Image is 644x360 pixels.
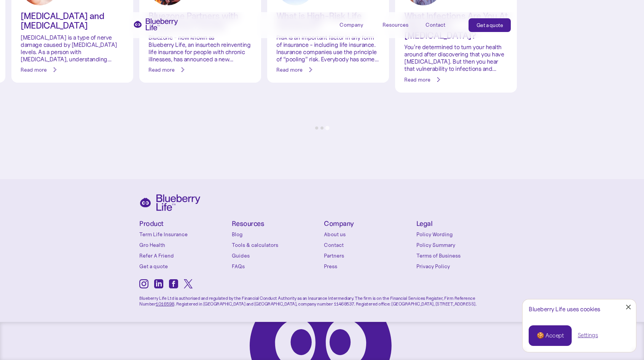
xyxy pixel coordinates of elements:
div: Read more [21,66,47,74]
p: You’re determined to turn your health around after discovering that you have [MEDICAL_DATA]. But ... [404,43,508,73]
a: Policy Summary [416,241,505,249]
a: What is High-Risk Life Insurance?Risk is an important factor in any form of insurance - including... [276,11,380,74]
div: Resources [383,22,408,28]
h4: Legal [416,220,505,227]
a: Contact [426,18,460,31]
button: Go to page 2 [320,126,324,130]
p: Risk is an important factor in any form of insurance - including life insurance. Insurance compan... [276,34,380,63]
button: Go to page 3 [325,126,329,130]
a: Blog [232,230,320,238]
a: About us [324,230,413,238]
p: Bluezone - now known as Blueberry Life, an insurtech reinventing life insurance for people with c... [148,34,252,63]
div: Get a quote [477,21,503,29]
a: Term Life Insurance [139,230,228,238]
p: [MEDICAL_DATA] is a type of nerve damage caused by [MEDICAL_DATA] levels. As a person with [MEDIC... [21,34,124,63]
a: Terms of Business [416,252,505,259]
div: Read more [148,66,175,74]
div: Contact [426,22,445,28]
button: Go to page 1 [315,126,318,130]
div: Blueberry Life uses cookies [529,306,630,313]
a: home [133,18,178,30]
a: Partners [324,252,413,259]
a: Contact [324,241,413,249]
a: Guides [232,252,320,259]
a: FAQs [232,262,320,270]
div: Company [340,22,363,28]
ul: Select a slide to show [127,125,517,131]
h3: [MEDICAL_DATA] and [MEDICAL_DATA] [21,11,124,30]
div: Resources [383,18,417,31]
h3: What is High-Risk Life Insurance? [276,11,380,30]
div: 🍪 Accept [537,331,564,340]
a: Get a quote [469,18,511,32]
h4: Product [139,220,228,227]
div: Read more [276,66,303,74]
a: Tools & calculators [232,241,320,249]
p: Blueberry Life Ltd is authorised and regulated by the Financial Conduct Authority as an Insurance... [139,290,505,307]
a: Refer A Friend [139,252,228,259]
div: Company [340,18,374,31]
h3: Bluezone Partners with Shepherds Friendly [148,11,252,30]
a: What Infections Are You At Risk Of With [MEDICAL_DATA]?You’re determined to turn your health arou... [404,11,508,83]
a: Get a quote [139,262,228,270]
h4: Company [324,220,413,227]
a: Bluezone Partners with Shepherds FriendlyBluezone - now known as Blueberry Life, an insurtech rei... [148,11,252,74]
div: Read more [404,76,430,83]
a: Gro Health [139,241,228,249]
h4: Resources [232,220,320,227]
div: Close Cookie Popup [628,307,629,307]
a: 🍪 Accept [529,325,572,346]
a: Close Cookie Popup [621,299,636,315]
a: Press [324,262,413,270]
a: 1016598 [156,301,174,307]
h3: What Infections Are You At Risk Of With [MEDICAL_DATA]? [404,11,508,40]
a: Privacy Policy [416,262,505,270]
a: Policy Wording [416,230,505,238]
a: Settings [578,331,598,339]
